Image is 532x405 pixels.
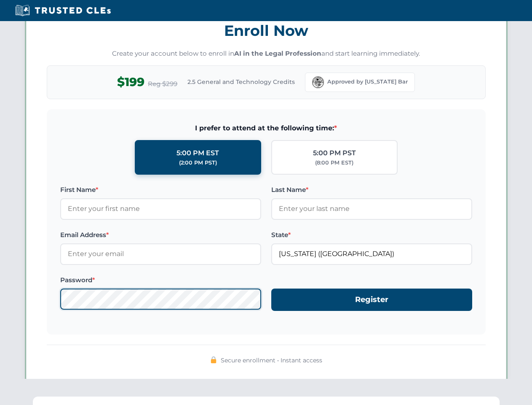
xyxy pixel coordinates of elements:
[60,230,261,240] label: Email Address
[60,243,261,265] input: Enter your email
[271,243,472,265] input: Florida (FL)
[210,356,217,363] img: 🔒
[60,198,261,219] input: Enter your first name
[313,148,356,159] div: 5:00 PM PST
[312,76,324,88] img: Florida Bar
[271,198,472,219] input: Enter your last name
[117,73,144,92] span: $199
[327,78,408,86] span: Approved by [US_STATE] Bar
[315,159,353,167] div: (8:00 PM EST)
[47,17,486,44] h3: Enroll Now
[179,159,217,167] div: (2:00 PM PST)
[271,185,472,195] label: Last Name
[271,230,472,240] label: State
[13,4,113,17] img: Trusted CLEs
[221,356,322,365] span: Secure enrollment • Instant access
[60,123,472,134] span: I prefer to attend at the following time:
[187,77,295,86] span: 2.5 General and Technology Credits
[271,289,472,311] button: Register
[234,49,321,57] strong: AI in the Legal Profession
[47,49,486,59] p: Create your account below to enroll in and start learning immediately.
[60,185,261,195] label: First Name
[148,79,177,89] span: Reg $299
[176,148,219,159] div: 5:00 PM EST
[60,275,261,285] label: Password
